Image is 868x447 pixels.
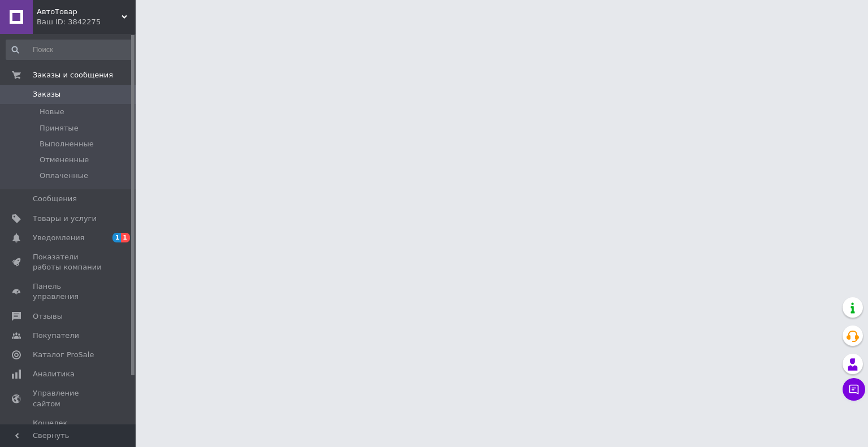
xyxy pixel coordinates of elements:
span: 1 [112,233,121,242]
span: Принятые [40,123,79,133]
span: Кошелек компании [33,418,105,439]
span: Панель управления [33,281,105,302]
span: Новые [40,107,64,117]
span: Управление сайтом [33,388,105,409]
div: Ваш ID: 3842275 [37,17,136,27]
span: Отзывы [33,311,63,322]
span: Товары и услуги [33,214,97,224]
button: Чат с покупателем [843,378,865,401]
span: Сообщения [33,194,77,204]
span: Показатели работы компании [33,252,105,272]
span: Оплаченные [40,171,88,181]
span: АвтоТовар [37,7,121,17]
input: Поиск [6,40,133,60]
span: Заказы и сообщения [33,70,113,80]
span: Уведомления [33,233,84,243]
span: Покупатели [33,331,79,341]
span: Заказы [33,89,60,99]
span: Каталог ProSale [33,350,94,360]
span: Аналитика [33,369,75,379]
span: Отмененные [40,155,89,165]
span: 1 [121,233,130,242]
span: Выполненные [40,139,94,149]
